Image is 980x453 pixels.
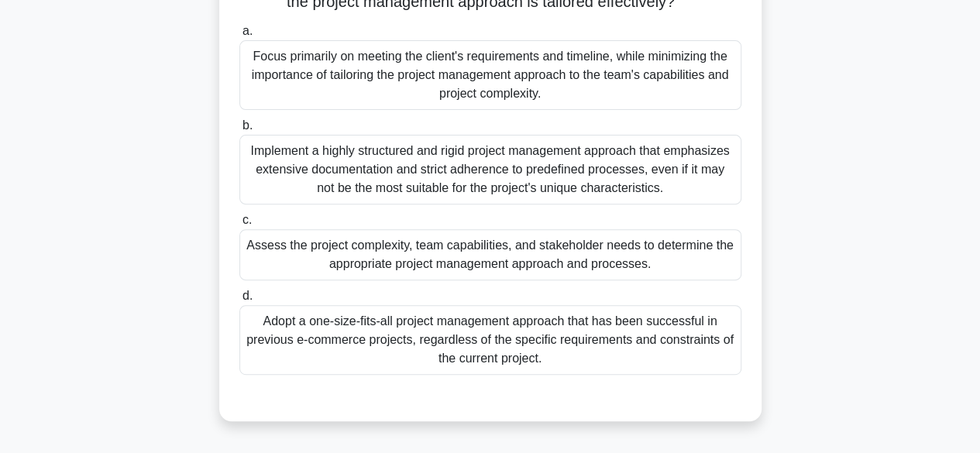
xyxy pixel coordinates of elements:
[239,40,741,110] div: Focus primarily on meeting the client's requirements and timeline, while minimizing the importanc...
[242,213,252,226] span: c.
[239,229,741,280] div: Assess the project complexity, team capabilities, and stakeholder needs to determine the appropri...
[239,305,741,375] div: Adopt a one-size-fits-all project management approach that has been successful in previous e-comm...
[242,24,253,37] span: a.
[239,135,741,204] div: Implement a highly structured and rigid project management approach that emphasizes extensive doc...
[242,118,253,132] span: b.
[242,289,253,302] span: d.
